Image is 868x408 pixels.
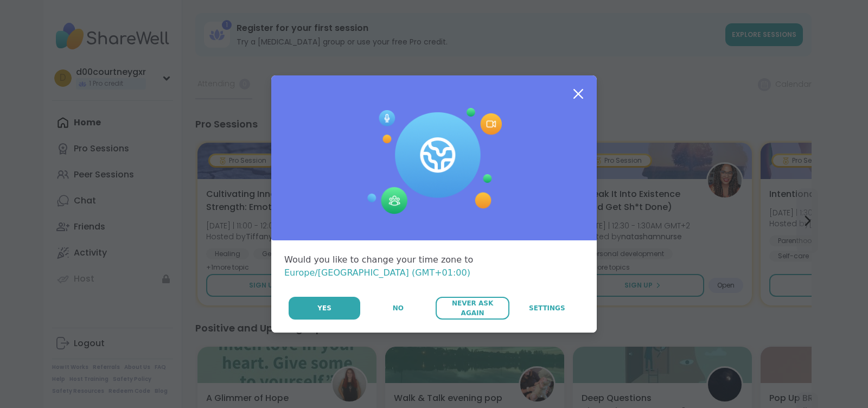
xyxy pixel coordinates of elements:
div: Would you like to change your time zone to [284,253,584,279]
span: Settings [529,303,565,313]
span: Never Ask Again [441,298,503,318]
span: No [393,303,404,313]
button: Never Ask Again [436,297,509,320]
a: Settings [510,297,584,320]
img: Session Experience [366,108,502,214]
span: Europe/[GEOGRAPHIC_DATA] (GMT+01:00) [284,267,470,278]
span: Yes [317,303,331,313]
button: No [361,297,435,320]
button: Yes [289,297,360,320]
